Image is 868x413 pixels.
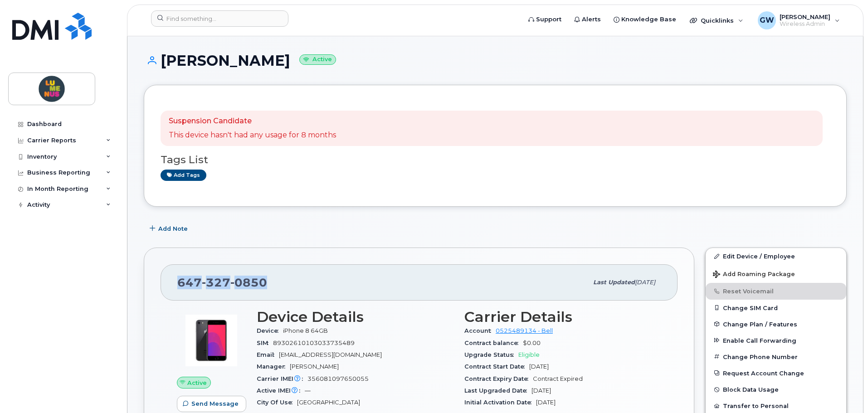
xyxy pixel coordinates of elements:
[496,327,553,334] a: 0525489134 - Bell
[257,309,454,325] h3: Device Details
[635,279,655,286] span: [DATE]
[464,375,533,382] span: Contract Expiry Date
[169,116,336,126] p: Suspension Candidate
[706,248,846,264] a: Edit Device / Employee
[230,276,267,289] span: 0850
[257,327,283,334] span: Device
[161,170,206,181] a: Add tags
[706,349,846,365] button: Change Phone Number
[187,379,207,387] span: Active
[533,375,583,382] span: Contract Expired
[297,399,360,406] span: [GEOGRAPHIC_DATA]
[723,321,797,327] span: Change Plan / Features
[257,340,273,346] span: SIM
[593,279,635,286] span: Last updated
[279,351,382,358] span: [EMAIL_ADDRESS][DOMAIN_NAME]
[464,387,532,394] span: Last Upgraded Date
[464,363,529,370] span: Contract Start Date
[257,399,297,406] span: City Of Use
[706,300,846,316] button: Change SIM Card
[169,130,336,141] p: This device hasn't had any usage for 8 months
[257,363,290,370] span: Manager
[713,271,795,279] span: Add Roaming Package
[529,363,549,370] span: [DATE]
[464,351,518,358] span: Upgrade Status
[464,399,536,406] span: Initial Activation Date
[523,340,541,346] span: $0.00
[144,53,847,68] h1: [PERSON_NAME]
[257,375,307,382] span: Carrier IMEI
[184,313,239,368] img: image20231002-3703462-bzhi73.jpeg
[191,399,239,408] span: Send Message
[257,387,305,394] span: Active IMEI
[464,340,523,346] span: Contract balance
[532,387,551,394] span: [DATE]
[177,396,246,412] button: Send Message
[283,327,328,334] span: iPhone 8 64GB
[464,309,661,325] h3: Carrier Details
[161,154,830,165] h3: Tags List
[723,337,796,344] span: Enable Call Forwarding
[706,332,846,349] button: Enable Call Forwarding
[202,276,230,289] span: 327
[290,363,339,370] span: [PERSON_NAME]
[299,54,336,65] small: Active
[706,365,846,381] button: Request Account Change
[177,276,267,289] span: 647
[257,351,279,358] span: Email
[706,381,846,398] button: Block Data Usage
[144,220,195,237] button: Add Note
[536,399,556,406] span: [DATE]
[518,351,540,358] span: Eligible
[706,316,846,332] button: Change Plan / Features
[706,264,846,283] button: Add Roaming Package
[307,375,369,382] span: 356081097650055
[464,327,496,334] span: Account
[273,340,355,346] span: 89302610103033735489
[305,387,311,394] span: —
[706,283,846,299] button: Reset Voicemail
[158,224,188,233] span: Add Note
